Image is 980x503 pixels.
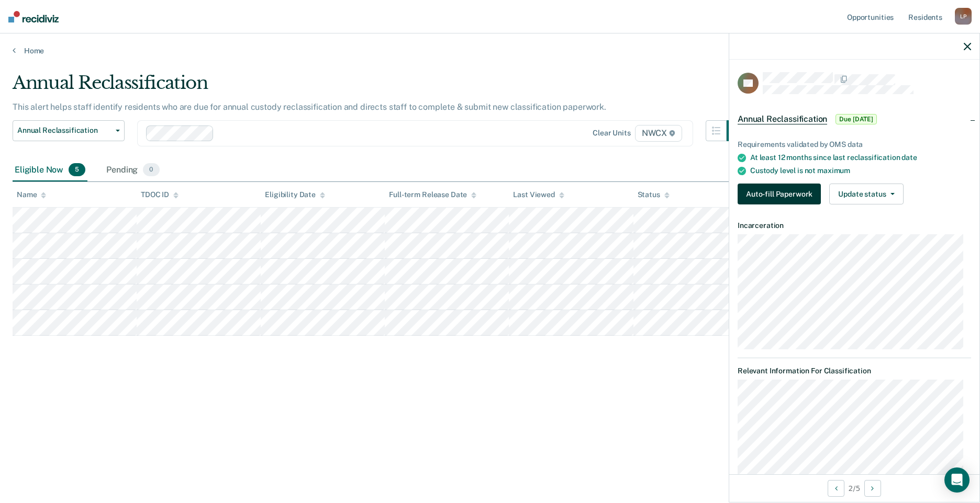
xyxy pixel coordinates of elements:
[69,163,85,177] span: 5
[738,184,821,204] button: Auto-fill Paperwork
[389,190,476,199] div: Full-term Release Date
[817,166,850,175] span: maximum
[738,221,971,230] dt: Incarceration
[729,474,979,502] div: 2 / 5
[143,163,159,177] span: 0
[828,480,844,497] button: Previous Opportunity
[638,190,670,199] div: Status
[8,11,59,22] img: Recidiviz
[738,367,971,375] dt: Relevant Information For Classification
[750,153,971,162] div: At least 12 months since last reclassification
[955,8,972,25] div: L P
[13,46,967,55] a: Home
[635,125,682,142] span: NWCX
[738,140,971,149] div: Requirements validated by OMS data
[750,166,971,175] div: Custody level is not
[738,114,827,124] span: Annual Reclassification
[17,190,46,199] div: Name
[829,184,903,204] button: Update status
[901,153,917,162] span: date
[738,184,825,204] a: Navigate to form link
[265,190,325,199] div: Eligibility Date
[513,190,564,199] div: Last Viewed
[593,129,631,138] div: Clear units
[729,102,979,136] div: Annual ReclassificationDue [DATE]
[141,190,179,199] div: TDOC ID
[13,72,748,102] div: Annual Reclassification
[13,159,87,182] div: Eligible Now
[13,102,606,112] p: This alert helps staff identify residents who are due for annual custody reclassification and dir...
[944,467,970,493] div: Open Intercom Messenger
[864,480,881,497] button: Next Opportunity
[104,159,161,182] div: Pending
[836,114,877,124] span: Due [DATE]
[17,126,112,135] span: Annual Reclassification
